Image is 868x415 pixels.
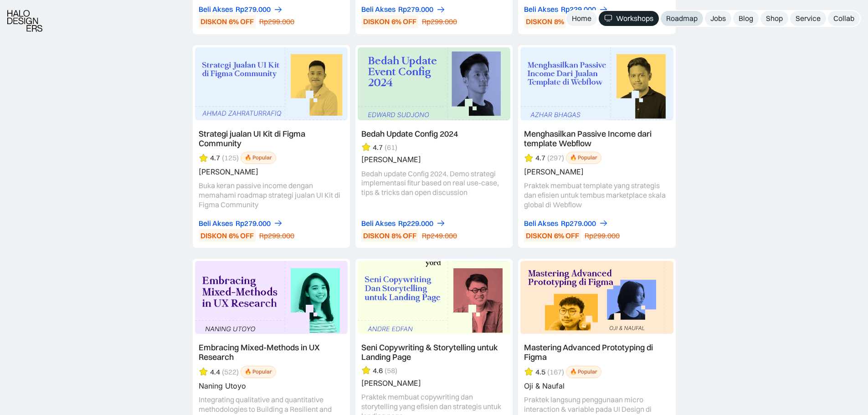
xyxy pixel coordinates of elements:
[200,231,227,241] div: DISKON
[733,11,759,26] a: Blog
[616,14,653,23] div: Workshops
[236,219,271,228] div: Rp279.000
[561,219,596,228] div: Rp279.000
[566,11,597,26] a: Home
[259,17,294,26] div: Rp299.000
[554,17,564,26] div: 8%
[833,14,854,23] div: Collab
[524,219,608,228] a: Beli AksesRp279.000
[391,231,416,241] div: 8% OFF
[398,5,433,14] div: Rp279.000
[599,11,659,26] a: Workshops
[199,5,233,14] div: Beli Akses
[526,17,552,26] div: DISKON
[199,5,283,14] a: Beli AksesRp279.000
[572,14,591,23] div: Home
[524,5,558,14] div: Beli Akses
[661,11,703,26] a: Roadmap
[760,11,788,26] a: Shop
[229,231,254,241] div: 6% OFF
[200,17,227,26] div: DISKON
[585,231,620,241] div: Rp299.000
[391,17,416,26] div: 6% OFF
[361,5,395,14] div: Beli Akses
[828,11,860,26] a: Collab
[363,17,390,26] div: DISKON
[666,14,698,23] div: Roadmap
[363,231,390,241] div: DISKON
[199,219,283,228] a: Beli AksesRp279.000
[361,219,395,228] div: Beli Akses
[705,11,731,26] a: Jobs
[361,219,446,228] a: Beli AksesRp229.000
[561,5,596,14] div: Rp229.000
[524,219,558,228] div: Beli Akses
[739,14,753,23] div: Blog
[790,11,826,26] a: Service
[796,14,821,23] div: Service
[526,231,552,241] div: DISKON
[259,231,294,241] div: Rp299.000
[524,5,608,14] a: Beli AksesRp229.000
[229,17,254,26] div: 6% OFF
[766,14,783,23] div: Shop
[398,219,433,228] div: Rp229.000
[554,231,579,241] div: 6% OFF
[422,17,457,26] div: Rp299.000
[236,5,271,14] div: Rp279.000
[710,14,726,23] div: Jobs
[422,231,457,241] div: Rp249.000
[199,219,233,228] div: Beli Akses
[361,5,446,14] a: Beli AksesRp279.000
